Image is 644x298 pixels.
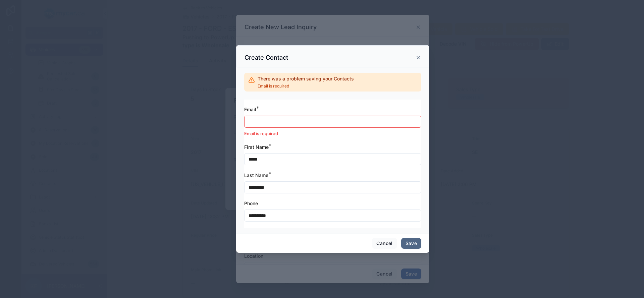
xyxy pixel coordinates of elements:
h2: There was a problem saving your Contacts [258,75,354,82]
h3: Create Contact [245,54,288,62]
span: First Name [244,144,269,150]
span: Phone [244,200,258,206]
button: Cancel [372,238,397,249]
span: Last Name [244,172,268,178]
span: Email [244,107,256,112]
p: Email is required [244,130,421,137]
span: Email is required [258,83,354,89]
button: Save [401,238,421,249]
